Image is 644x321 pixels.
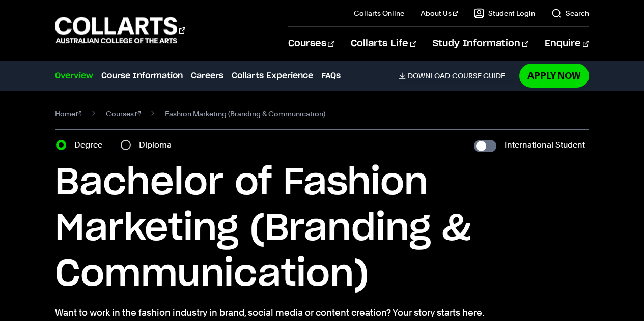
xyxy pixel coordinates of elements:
div: Go to homepage [55,16,185,45]
a: Collarts Experience [232,70,313,82]
a: Careers [191,70,223,82]
a: Student Login [474,8,535,18]
a: Courses [288,27,334,61]
a: DownloadCourse Guide [399,71,513,80]
span: Download [408,71,450,80]
a: Courses [106,107,141,121]
a: Enquire [545,27,589,61]
a: Search [551,8,589,18]
a: Home [55,107,82,121]
p: Want to work in the fashion industry in brand, social media or content creation? Your story start... [55,306,590,320]
a: Collarts Online [354,8,404,18]
a: Course Information [101,70,183,82]
label: Degree [74,138,108,152]
a: Study Information [433,27,528,61]
h1: Bachelor of Fashion Marketing (Branding & Communication) [55,160,590,298]
a: About Us [421,8,458,18]
label: Diploma [139,138,178,152]
span: Fashion Marketing (Branding & Communication) [165,107,325,121]
a: FAQs [321,70,341,82]
label: International Student [505,138,585,152]
a: Overview [55,70,93,82]
a: Apply Now [519,64,589,87]
a: Collarts Life [351,27,416,61]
